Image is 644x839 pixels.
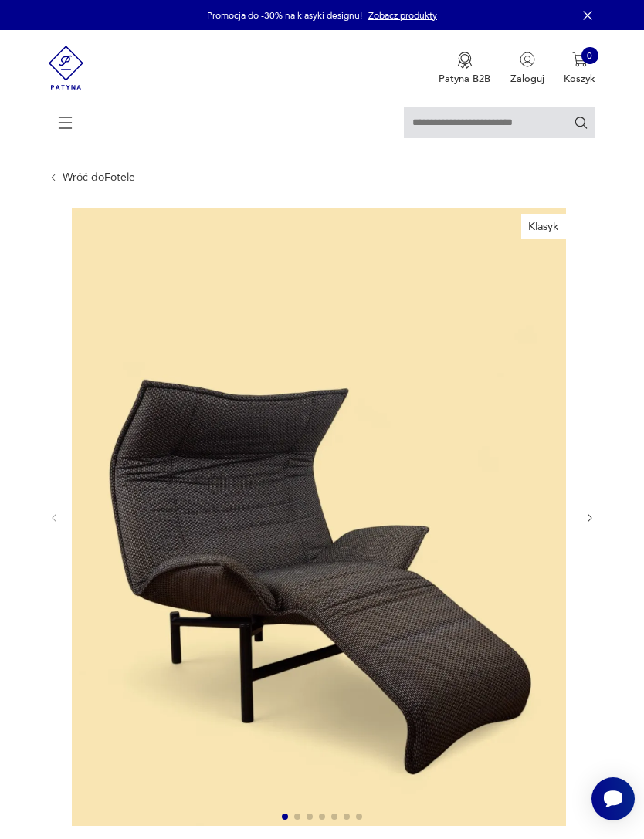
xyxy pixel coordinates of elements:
[564,52,595,86] button: 0Koszyk
[439,52,490,86] button: Patyna B2B
[510,52,544,86] button: Zaloguj
[572,52,588,67] img: Ikona koszyka
[457,52,473,69] img: Ikona medalu
[510,72,544,86] p: Zaloguj
[207,9,362,22] p: Promocja do -30% na klasyki designu!
[591,777,635,820] iframe: Smartsupp widget button
[72,208,566,826] img: Zdjęcie produktu Fotel Cassina Veranda proj. Vico Magistretti, 1983 | Ikona designu | Regulowany ...
[368,9,437,22] a: Zobacz produkty
[439,72,490,86] p: Patyna B2B
[49,30,84,105] img: Patyna - sklep z meblami i dekoracjami vintage
[521,214,566,240] div: Klasyk
[574,115,588,130] button: Szukaj
[520,52,535,67] img: Ikonka użytkownika
[63,171,135,184] a: Wróć doFotele
[439,52,490,86] a: Ikona medaluPatyna B2B
[564,72,595,86] p: Koszyk
[581,47,598,64] div: 0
